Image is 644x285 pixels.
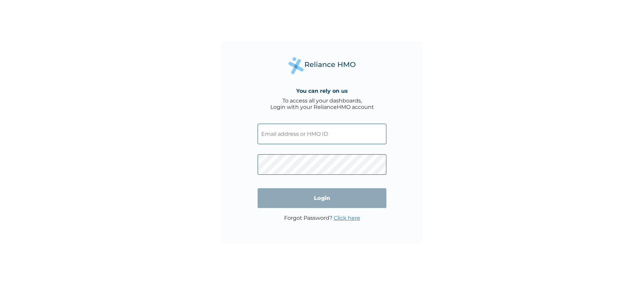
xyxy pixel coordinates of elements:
[258,188,386,208] input: Login
[258,124,386,144] input: Email address or HMO ID
[334,215,360,221] a: Click here
[284,215,360,221] p: Forgot Password?
[270,97,374,110] div: To access all your dashboards, Login with your RelianceHMO account
[296,88,348,94] h4: You can rely on us
[288,57,356,74] img: Reliance Health's Logo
